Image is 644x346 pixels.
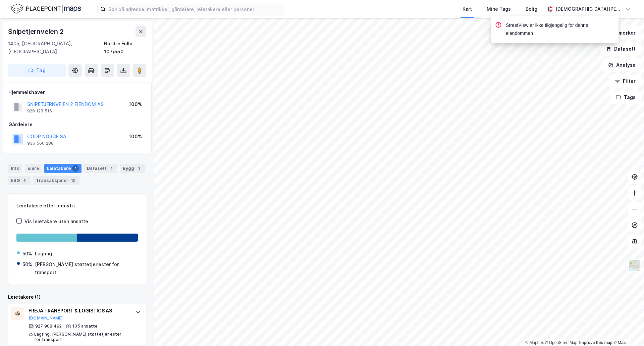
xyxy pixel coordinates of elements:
div: Nordre Follo, 107/550 [104,40,146,56]
div: Kontrollprogram for chat [610,314,644,346]
div: Bolig [526,5,537,13]
div: Leietakere [44,164,82,173]
div: Lagring [35,250,52,258]
img: Z [628,259,641,272]
button: Tags [610,91,641,104]
div: 50% [22,260,32,268]
div: 936 560 288 [27,141,54,146]
div: Snipetjernveien 2 [8,26,65,37]
input: Søk på adresse, matrikkel, gårdeiere, leietakere eller personer [106,4,285,14]
div: FREJA TRANSPORT & LOGISTICS AS [29,307,128,315]
img: logo.f888ab2527a4732fd821a326f86c7f29.svg [11,3,81,15]
button: Analyse [602,58,641,72]
div: 1 [72,165,79,172]
div: 10 [70,177,77,184]
div: [DEMOGRAPHIC_DATA][PERSON_NAME] [555,5,623,13]
div: 927 908 492 [35,324,62,329]
div: Bygg [120,164,145,173]
div: Lagring, [PERSON_NAME] støttetjenester for transport [34,332,128,342]
a: Improve this map [579,340,612,345]
div: 929 128 516 [27,108,52,114]
div: Leietakere (1) [8,293,146,301]
button: Datasett [600,42,641,56]
div: Gårdeiere [8,120,146,129]
div: Eiere [25,164,42,173]
iframe: Chat Widget [610,314,644,346]
div: 105 ansatte [72,324,98,329]
div: 1 [136,165,142,172]
div: Leietakere etter industri [16,202,138,210]
div: Vis leietakere uten ansatte [24,217,88,226]
div: Hjemmelshaver [8,88,146,96]
div: Mine Tags [487,5,511,13]
div: 5 [21,177,28,184]
div: 1 [108,165,115,172]
div: 100% [129,133,142,141]
div: Transaksjoner [33,176,79,185]
div: Datasett [84,164,117,173]
button: Filter [609,75,641,88]
div: 50% [22,250,32,258]
button: [DOMAIN_NAME] [29,315,63,321]
div: Info [8,164,22,173]
a: OpenStreetMap [545,340,578,345]
div: Kart [463,5,472,13]
div: 1405, [GEOGRAPHIC_DATA], [GEOGRAPHIC_DATA] [8,40,104,56]
button: Tag [8,64,66,77]
div: [PERSON_NAME] støttetjenester for transport [35,260,137,277]
a: Mapbox [525,340,544,345]
div: StreetView er ikke tilgjengelig for denne eiendommen [506,21,613,38]
div: ESG [8,176,31,185]
div: 100% [129,100,142,108]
